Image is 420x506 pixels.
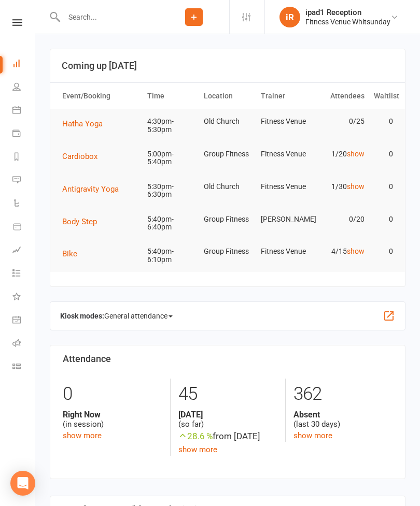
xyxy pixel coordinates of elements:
td: Fitness Venue [256,142,313,166]
td: 5:40pm-6:40pm [143,207,199,240]
td: Fitness Venue [256,175,313,199]
a: Roll call kiosk mode [12,332,36,356]
td: 0 [369,239,398,264]
td: Fitness Venue [256,239,313,264]
td: Old Church [199,175,256,199]
td: Fitness Venue [256,109,313,134]
span: General attendance [104,308,173,324]
td: 1/30 [313,175,369,199]
a: Product Sales [12,216,36,239]
button: Body Step [62,215,104,228]
span: Cardiobox [62,152,97,161]
th: Time [143,83,199,109]
a: Assessments [12,239,36,263]
td: Group Fitness [199,142,256,166]
th: Trainer [256,83,313,109]
th: Event/Booking [58,83,143,109]
div: Fitness Venue Whitsunday [305,17,390,26]
td: [PERSON_NAME] [256,207,313,232]
td: 5:30pm-6:30pm [143,175,199,207]
input: Search... [61,10,159,24]
a: General attendance kiosk mode [12,309,36,332]
span: Body Step [62,217,97,226]
td: 1/20 [313,142,369,166]
td: 0 [369,142,398,166]
a: Dashboard [12,53,36,76]
th: Attendees [313,83,369,109]
div: 0 [63,379,162,410]
button: Hatha Yoga [62,118,110,130]
td: Old Church [199,109,256,134]
button: Antigravity Yoga [62,183,126,195]
strong: Kiosk modes: [60,312,104,320]
td: 4/15 [313,239,369,264]
a: show [347,182,365,191]
a: show more [293,431,332,440]
strong: [DATE] [178,410,277,420]
a: show [347,150,365,158]
div: (in session) [63,410,162,429]
h3: Coming up [DATE] [62,61,394,71]
strong: Right Now [63,410,162,420]
th: Location [199,83,256,109]
th: Waitlist [369,83,398,109]
span: Bike [62,249,77,258]
td: 4:30pm-5:30pm [143,109,199,142]
a: show more [178,445,217,454]
a: Calendar [12,99,36,123]
a: What's New [12,286,36,309]
span: Hatha Yoga [62,119,103,128]
td: Group Fitness [199,207,256,232]
td: 0/25 [313,109,369,134]
td: 0 [369,175,398,199]
a: show [347,247,365,255]
button: Cardiobox [62,150,105,163]
a: People [12,76,36,99]
span: Antigravity Yoga [62,184,119,194]
div: 45 [178,379,277,410]
div: iR [279,7,300,27]
div: Open Intercom Messenger [10,471,35,496]
strong: Absent [293,410,393,420]
div: from [DATE] [178,429,277,443]
td: 5:40pm-6:10pm [143,239,199,272]
td: 0/20 [313,207,369,232]
div: 362 [293,379,393,410]
h3: Attendance [63,354,393,364]
div: ipad1 Reception [305,8,390,17]
div: (so far) [178,410,277,429]
td: 0 [369,207,398,232]
td: Group Fitness [199,239,256,264]
a: Payments [12,123,36,146]
td: 5:00pm-5:40pm [143,142,199,175]
a: Class kiosk mode [12,356,36,379]
a: Reports [12,146,36,169]
button: Bike [62,248,85,260]
span: 28.6 % [178,431,213,441]
td: 0 [369,109,398,134]
a: show more [63,431,102,440]
div: (last 30 days) [293,410,393,429]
